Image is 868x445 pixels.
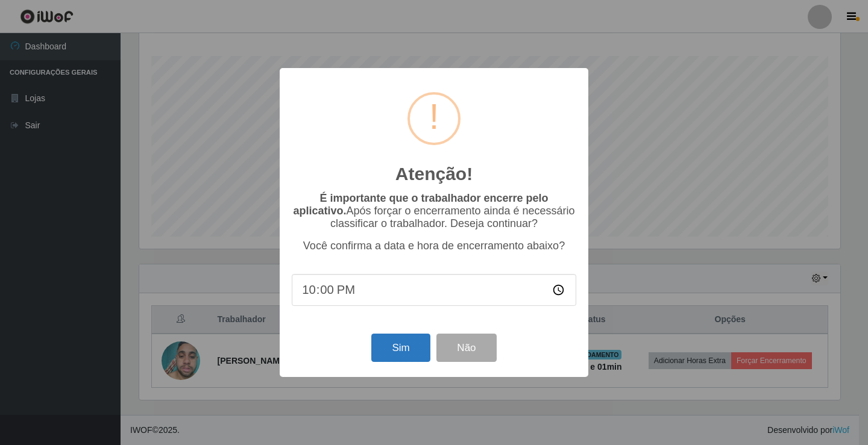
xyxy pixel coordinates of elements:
button: Sim [371,334,430,362]
h2: Atenção! [395,163,473,185]
p: Após forçar o encerramento ainda é necessário classificar o trabalhador. Deseja continuar? [292,192,576,230]
b: É importante que o trabalhador encerre pelo aplicativo. [293,192,548,217]
p: Você confirma a data e hora de encerramento abaixo? [292,240,576,252]
button: Não [436,334,496,362]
